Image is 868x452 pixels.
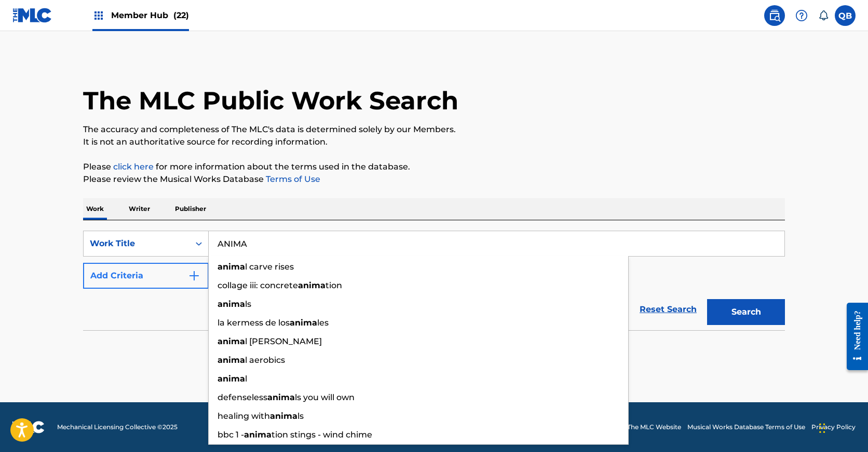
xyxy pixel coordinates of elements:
p: The accuracy and completeness of The MLC's data is determined solely by our Members. [83,123,785,136]
a: Reset Search [634,298,702,321]
div: Help [791,5,812,26]
span: Mechanical Licensing Collective © 2025 [57,422,178,432]
a: The MLC Website [627,422,681,432]
span: l [245,374,247,384]
span: defenseless [218,392,267,402]
strong: anima [298,280,325,290]
div: Drag [819,413,825,444]
strong: anima [290,318,317,328]
span: tion [325,280,342,290]
span: ls you will own [295,392,355,402]
strong: anima [218,374,245,384]
div: User Menu [835,5,856,26]
span: (22) [173,10,189,20]
strong: anima [218,299,245,309]
span: ls [297,411,304,421]
div: Work Title [90,237,183,250]
iframe: Resource Center [839,294,868,378]
strong: anima [218,336,245,346]
img: MLC Logo [12,8,52,23]
span: l carve rises [245,262,294,272]
button: Search [707,299,785,325]
span: l [PERSON_NAME] [245,336,322,346]
span: Member Hub [111,9,189,21]
iframe: Chat Widget [816,402,868,452]
img: search [768,9,781,22]
h1: The MLC Public Work Search [83,85,458,116]
span: bbc 1 - [218,430,244,440]
span: healing with [218,411,270,421]
strong: anima [267,392,295,402]
span: la kermess de los [218,318,290,328]
img: logo [12,421,45,433]
div: Notifications [818,10,829,21]
button: Add Criteria [83,263,209,289]
form: Search Form [83,231,785,330]
img: Top Rightsholders [92,9,105,22]
strong: anima [218,355,245,365]
a: Privacy Policy [811,422,856,432]
strong: anima [244,430,272,440]
span: ls [245,299,251,309]
a: Terms of Use [264,174,320,184]
p: Work [83,198,107,220]
a: Musical Works Database Terms of Use [687,422,805,432]
span: collage iii: concrete [218,280,298,290]
span: les [317,318,329,328]
p: It is not an authoritative source for recording information. [83,136,785,148]
p: Publisher [172,198,209,220]
strong: anima [218,262,245,272]
img: help [795,9,808,22]
p: Writer [126,198,153,220]
a: click here [113,162,154,172]
a: Public Search [764,5,785,26]
p: Please review the Musical Works Database [83,173,785,186]
span: l aerobics [245,355,285,365]
p: Please for more information about the terms used in the database. [83,161,785,173]
img: 9d2ae6d4665cec9f34b9.svg [188,270,200,282]
strong: anima [270,411,297,421]
span: tion stings - wind chime [272,430,372,440]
